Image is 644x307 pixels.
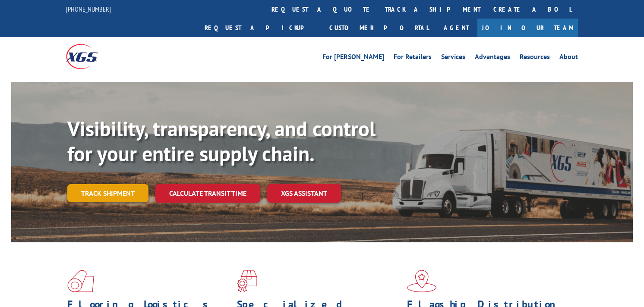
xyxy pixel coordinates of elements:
[237,270,257,292] img: xgs-icon-focused-on-flooring-red
[155,184,260,203] a: Calculate transit time
[322,53,384,63] a: For [PERSON_NAME]
[267,184,341,203] a: XGS ASSISTANT
[66,5,111,13] a: [PHONE_NUMBER]
[441,53,465,63] a: Services
[559,53,578,63] a: About
[520,53,550,63] a: Resources
[323,19,435,37] a: Customer Portal
[407,270,437,292] img: xgs-icon-flagship-distribution-model-red
[67,270,94,292] img: xgs-icon-total-supply-chain-intelligence-red
[475,53,510,63] a: Advantages
[477,19,578,37] a: Join Our Team
[198,19,323,37] a: Request a pickup
[394,53,432,63] a: For Retailers
[67,184,148,202] a: Track shipment
[67,115,376,167] b: Visibility, transparency, and control for your entire supply chain.
[435,19,477,37] a: Agent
